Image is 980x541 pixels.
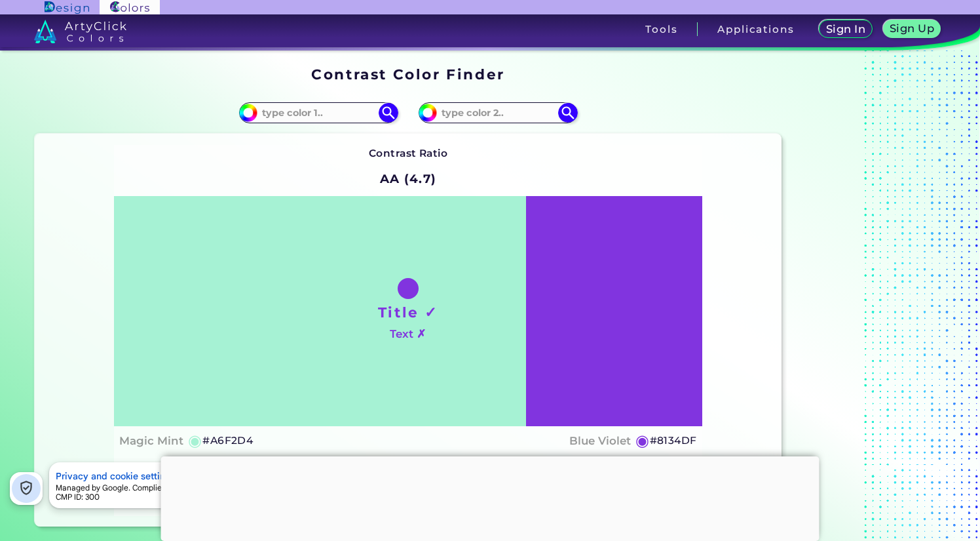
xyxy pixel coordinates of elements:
strong: Contrast Ratio [369,147,448,159]
h5: ◉ [188,433,202,449]
h3: Applications [717,24,794,34]
h4: Blue Violet [569,431,631,451]
a: Sign In [820,20,873,39]
h5: ◉ [635,433,650,449]
h1: Contrast Color Finder [311,64,504,84]
input: type color 1.. [257,104,379,121]
h4: Text ✗ [390,325,426,344]
a: Sign Up [884,20,940,39]
h2: AA (4.7) [374,165,443,193]
h5: #8134DF [650,432,697,449]
h5: Sign Up [890,23,934,33]
h4: Magic Mint [119,431,183,451]
h5: Sign In [826,24,865,34]
iframe: Advertisement [161,456,820,538]
img: logo_artyclick_colors_white.svg [34,20,126,43]
h1: Title ✓ [378,302,438,322]
img: icon search [379,103,398,123]
img: icon search [558,103,578,123]
h3: Tools [645,24,677,34]
input: type color 2.. [437,104,559,121]
h5: #A6F2D4 [202,432,253,449]
img: ArtyClick Design logo [45,1,88,14]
